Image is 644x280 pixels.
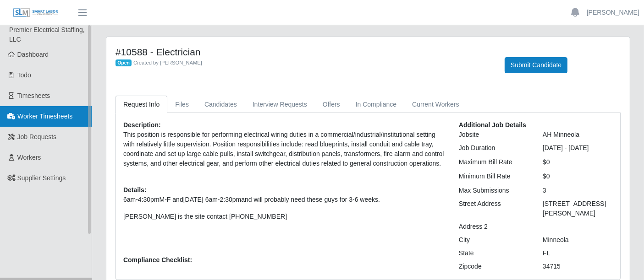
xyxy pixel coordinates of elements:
[404,96,467,113] a: Current Workers
[536,172,620,181] div: $0
[536,130,620,140] div: AH Minneola
[452,222,536,232] div: Address 2
[13,8,59,18] img: SLM Logo
[17,154,41,161] span: Workers
[452,130,536,140] div: Jobsite
[536,248,620,258] div: FL
[536,143,620,153] div: [DATE] - [DATE]
[452,186,536,195] div: Max Submissions
[536,157,620,167] div: $0
[123,212,445,221] p: [PERSON_NAME] is the site contact [PHONE_NUMBER]
[452,172,536,181] div: Minimum Bill Rate
[116,59,132,67] span: Open
[452,157,536,167] div: Maximum Bill Rate
[536,186,620,195] div: 3
[17,174,66,182] span: Supplier Settings
[123,130,445,168] p: This position is responsible for performing electrical wiring duties in a commercial/industrial/i...
[123,196,160,203] span: 6am-4:30pm
[9,26,85,43] span: Premier Electrical Staffing, LLC
[452,262,536,271] div: Zipcode
[116,96,167,113] a: Request Info
[123,121,161,129] b: Description:
[536,235,620,245] div: Minneola
[116,46,491,58] h4: #10588 - Electrician
[123,186,147,194] b: Details:
[245,96,315,113] a: Interview Requests
[17,51,49,58] span: Dashboard
[167,96,197,113] a: Files
[452,235,536,245] div: City
[197,96,245,113] a: Candidates
[17,92,50,99] span: Timesheets
[505,57,567,73] button: Submit Candidate
[123,195,445,205] p: M-F and and will probably need these guys for 3-6 weeks.
[452,143,536,153] div: Job Duration
[536,199,620,218] div: [STREET_ADDRESS][PERSON_NAME]
[183,196,242,203] span: [DATE] 6am-2:30pm
[452,199,536,218] div: Street Address
[17,113,72,120] span: Worker Timesheets
[452,248,536,258] div: State
[123,256,192,264] b: Compliance Checklist:
[348,96,405,113] a: In Compliance
[133,60,202,65] span: Created by [PERSON_NAME]
[315,96,348,113] a: Offers
[587,8,639,17] a: [PERSON_NAME]
[536,262,620,271] div: 34715
[17,133,57,140] span: Job Requests
[17,71,31,79] span: Todo
[459,121,526,129] b: Additional Job Details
